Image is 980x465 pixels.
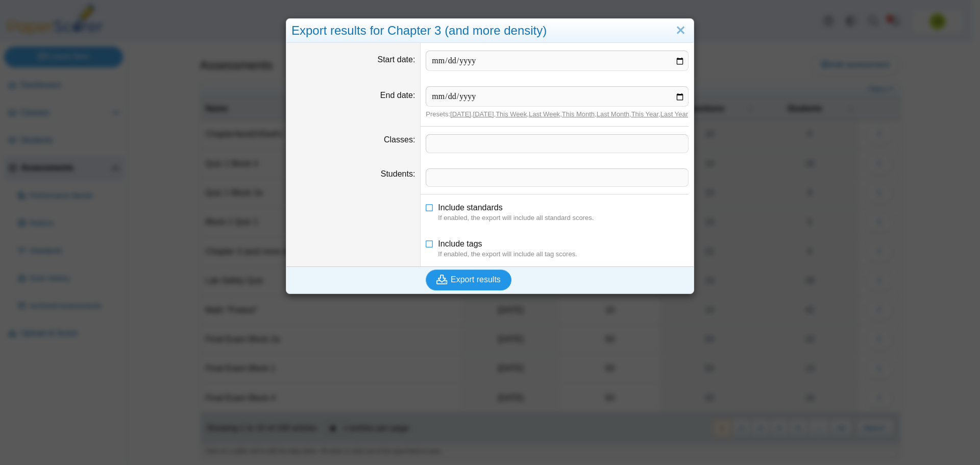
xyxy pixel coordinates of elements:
[438,203,502,212] span: Include standards
[380,91,415,100] label: End date
[426,110,689,119] div: Presets: , , , , , , ,
[673,22,689,39] a: Close
[378,55,415,64] label: Start date
[631,110,659,118] a: This Year
[438,213,689,223] dfn: If enabled, the export will include all standard scores.
[529,110,560,118] a: Last Week
[426,134,689,153] tags: ​
[438,250,689,259] dfn: If enabled, the export will include all tag scores.
[660,110,688,118] a: Last Year
[597,110,629,118] a: Last Month
[384,135,415,144] label: Classes
[450,110,471,118] a: [DATE]
[426,168,689,187] tags: ​
[286,19,694,43] div: Export results for Chapter 3 (and more density)
[451,275,501,284] span: Export results
[562,110,595,118] a: This Month
[381,169,415,178] label: Students
[438,239,482,248] span: Include tags
[426,270,511,290] button: Export results
[496,110,527,118] a: This Week
[473,110,494,118] a: [DATE]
